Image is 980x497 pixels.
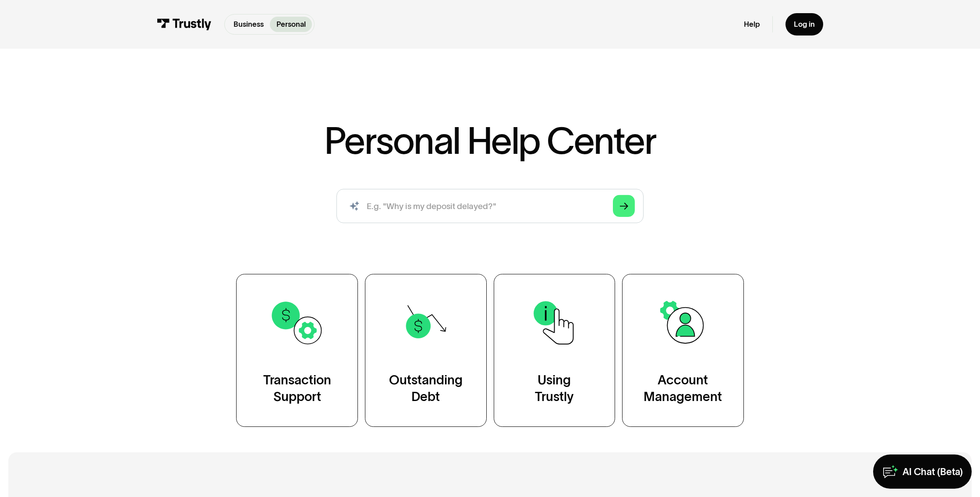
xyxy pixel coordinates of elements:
a: UsingTrustly [494,274,616,427]
img: Trustly Logo [157,18,212,30]
div: Account Management [644,372,722,405]
p: Personal [276,19,306,30]
a: Business [227,17,270,32]
div: AI Chat (Beta) [902,465,963,478]
div: Log in [794,20,815,29]
input: search [336,189,643,223]
a: AI Chat (Beta) [873,454,972,488]
div: Transaction Support [263,372,331,405]
a: TransactionSupport [236,274,358,427]
div: Outstanding Debt [389,372,463,405]
a: Help [744,20,760,29]
a: OutstandingDebt [365,274,487,427]
p: Business [234,19,264,30]
div: Using Trustly [535,372,573,405]
a: AccountManagement [622,274,744,427]
a: Log in [785,13,824,35]
form: Search [336,189,643,223]
a: Personal [270,17,312,32]
h1: Personal Help Center [324,122,656,160]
